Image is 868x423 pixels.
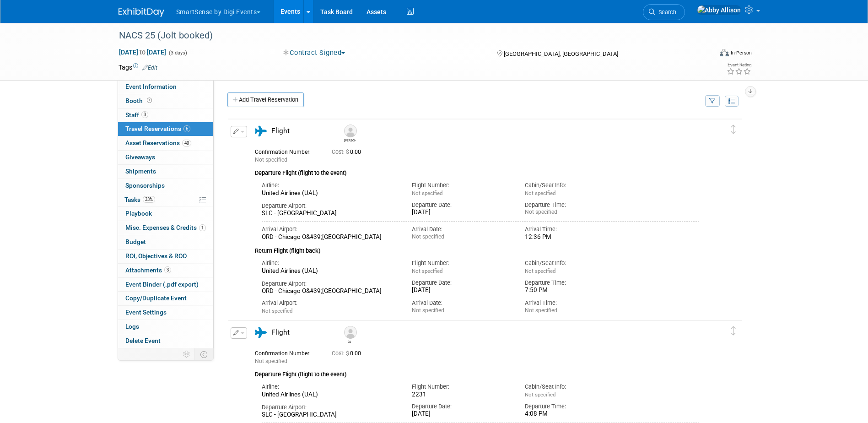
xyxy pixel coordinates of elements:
[412,233,511,240] div: Not specified
[262,383,399,391] div: Airline:
[504,50,618,57] span: [GEOGRAPHIC_DATA], [GEOGRAPHIC_DATA]
[262,233,399,241] div: ORD - Chicago O&#39;[GEOGRAPHIC_DATA]
[412,383,511,391] div: Flight Number:
[119,48,167,56] span: [DATE] [DATE]
[525,225,624,233] div: Arrival Time:
[118,249,213,263] a: ROI, Objectives & ROO
[125,281,199,288] span: Event Binder (.pdf export)
[255,157,287,163] span: Not specified
[255,164,700,178] div: Departure Flight (flight to the event)
[262,280,399,288] div: Departure Airport:
[168,50,187,56] span: (3 days)
[262,259,399,267] div: Airline:
[143,196,155,203] span: 33%
[525,259,624,267] div: Cabin/Seat Info:
[262,202,399,210] div: Departure Airport:
[525,391,555,398] span: Not specified
[262,267,399,275] div: United Airlines (UAL)
[412,190,442,196] span: Not specified
[262,181,399,190] div: Airline:
[262,225,399,233] div: Arrival Airport:
[332,350,350,357] span: Cost: $
[118,136,213,150] a: Asset Reservations40
[412,307,511,314] div: Not specified
[412,268,442,274] span: Not specified
[118,235,213,249] a: Budget
[125,266,171,274] span: Attachments
[125,125,190,132] span: Travel Reservations
[125,97,154,104] span: Booth
[125,252,187,260] span: ROI, Objectives & ROO
[125,153,155,161] span: Giveaways
[118,264,213,277] a: Attachments3
[525,299,624,307] div: Arrival Time:
[344,339,356,344] div: CJ Lewis
[119,8,164,17] img: ExhibitDay
[116,27,698,44] div: NACS 25 (Jolt booked)
[118,179,213,193] a: Sponsorships
[141,111,148,118] span: 3
[262,210,399,217] div: SLC - [GEOGRAPHIC_DATA]
[183,125,190,132] span: 6
[643,4,685,20] a: Search
[412,410,511,418] div: [DATE]
[118,80,213,94] a: Event Information
[262,403,399,412] div: Departure Airport:
[525,383,624,391] div: Cabin/Seat Info:
[727,63,751,67] div: Event Rating
[125,238,146,245] span: Budget
[255,327,267,338] i: Flight
[697,5,741,15] img: Abby Allison
[118,306,213,320] a: Event Settings
[125,139,191,146] span: Asset Reservations
[525,268,555,274] span: Not specified
[709,98,716,104] i: Filter by Traveler
[164,266,171,273] span: 3
[412,299,511,307] div: Arrival Date:
[525,209,624,216] div: Not specified
[344,137,356,142] div: Chris Ashley
[125,210,152,217] span: Playbook
[412,201,511,209] div: Departure Date:
[332,149,350,155] span: Cost: $
[119,63,157,72] td: Tags
[255,358,287,364] span: Not specified
[525,279,624,287] div: Departure Time:
[179,348,195,360] td: Personalize Event Tab Strip
[255,146,318,156] div: Confirmation Number:
[125,323,139,330] span: Logs
[412,402,511,411] div: Departure Date:
[138,49,147,56] span: to
[525,287,624,294] div: 7:50 PM
[262,308,292,314] span: Not specified
[255,126,267,136] i: Flight
[342,326,358,344] div: CJ Lewis
[118,334,213,348] a: Delete Event
[118,221,213,235] a: Misc. Expenses & Credits1
[145,97,154,104] span: Booth not reserved yet
[125,83,177,90] span: Event Information
[525,233,624,241] div: 12:36 PM
[525,410,624,418] div: 4:08 PM
[262,299,399,307] div: Arrival Airport:
[118,151,213,164] a: Giveaways
[194,348,213,360] td: Toggle Event Tabs
[118,165,213,179] a: Shipments
[720,49,729,56] img: Format-Inperson.png
[125,111,148,119] span: Staff
[118,278,213,292] a: Event Binder (.pdf export)
[118,108,213,122] a: Staff3
[262,287,399,295] div: ORD - Chicago O&#39;[GEOGRAPHIC_DATA]
[125,224,206,231] span: Misc. Expenses & Credits
[525,402,624,411] div: Departure Time:
[125,294,187,302] span: Copy/Duplicate Event
[182,140,191,146] span: 40
[255,347,318,357] div: Confirmation Number:
[227,92,304,107] a: Add Travel Reservation
[142,65,157,71] a: Edit
[125,309,167,316] span: Event Settings
[118,122,213,136] a: Travel Reservations6
[525,181,624,190] div: Cabin/Seat Info:
[332,149,365,155] span: 0.00
[199,224,206,231] span: 1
